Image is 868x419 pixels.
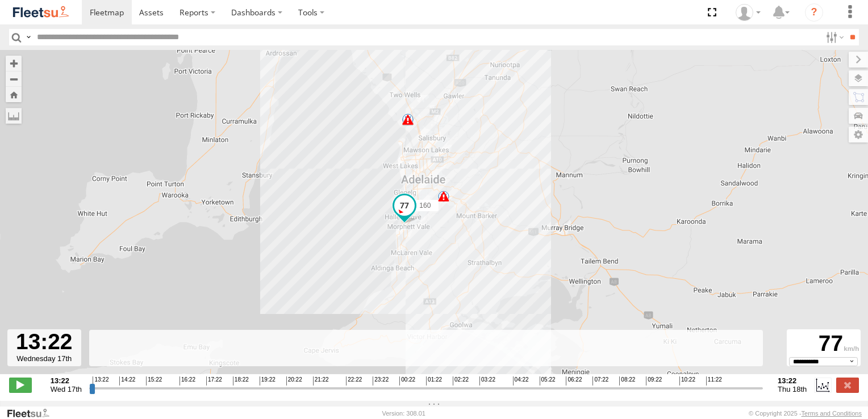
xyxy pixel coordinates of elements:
[206,376,222,386] span: 17:22
[479,376,495,386] span: 03:22
[679,376,695,386] span: 10:22
[732,4,765,21] div: Arb Quin
[399,376,415,386] span: 00:22
[453,376,469,386] span: 02:22
[849,127,868,143] label: Map Settings
[540,376,556,386] span: 05:22
[6,108,22,124] label: Measure
[749,410,862,417] div: © Copyright 2025 -
[51,376,82,385] strong: 13:22
[619,376,635,386] span: 08:22
[778,385,807,393] span: Thu 18th Sep 2025
[233,376,249,386] span: 18:22
[706,376,722,386] span: 11:22
[592,376,608,386] span: 07:22
[778,376,807,385] strong: 13:22
[51,385,82,393] span: Wed 17th Sep 2025
[805,3,823,22] i: ?
[313,376,329,386] span: 21:22
[24,29,33,45] label: Search Query
[382,410,425,417] div: Version: 308.01
[260,376,276,386] span: 19:22
[566,376,582,386] span: 06:22
[426,376,442,386] span: 01:22
[6,56,22,71] button: Zoom in
[802,410,862,417] a: Terms and Conditions
[11,5,70,20] img: fleetsu-logo-horizontal.svg
[646,376,662,386] span: 09:22
[346,376,362,386] span: 22:22
[836,378,859,392] label: Close
[6,87,22,102] button: Zoom Home
[180,376,195,386] span: 16:22
[6,408,59,419] a: Visit our Website
[9,378,32,392] label: Play/Stop
[119,376,135,386] span: 14:22
[788,331,859,357] div: 77
[93,376,108,386] span: 13:22
[821,29,846,45] label: Search Filter Options
[419,202,431,209] span: 160
[286,376,302,386] span: 20:22
[373,376,389,386] span: 23:22
[6,71,22,87] button: Zoom out
[146,376,162,386] span: 15:22
[513,376,529,386] span: 04:22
